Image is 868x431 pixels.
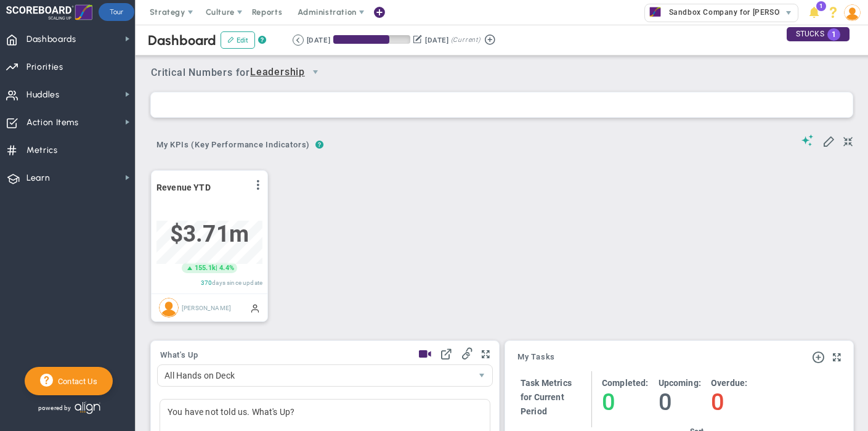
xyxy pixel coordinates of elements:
h4: 0 [710,388,747,416]
span: 1 [816,1,826,11]
div: [DATE] [425,35,448,46]
h4: Overdue: [710,377,747,388]
span: Manually Updated [250,303,260,313]
span: Revenue YTD [156,183,211,192]
span: 4.4% [219,264,234,272]
span: Huddles [26,82,60,108]
span: What's Up [160,351,198,359]
span: Period [521,406,547,416]
span: All Hands on Deck [158,365,471,386]
span: | [216,264,217,272]
button: Go to previous period [293,35,304,46]
span: (Current) [451,35,481,46]
img: Lisa Foulger [159,298,179,318]
span: days since update [212,279,262,286]
span: select [305,62,326,83]
span: 1 [827,28,840,41]
span: select [780,4,798,22]
span: Strategy [150,7,185,17]
span: select [471,365,492,386]
h4: 0 [658,388,700,416]
h4: Upcoming: [658,377,700,388]
span: 155.1k [195,263,216,273]
span: Sandbox Company for [PERSON_NAME] [663,4,814,20]
span: Administration [298,7,356,17]
span: Suggestions (AI Feature) [801,134,814,146]
span: Priorities [26,54,63,80]
span: 370 [201,279,212,286]
span: Dashboards [26,27,76,52]
div: [DATE] [307,35,330,46]
span: Metrics [26,138,58,163]
a: My Tasks [517,353,555,363]
button: What's Up [160,351,198,361]
img: 32320.Company.photo [647,4,663,20]
div: STUCKS [787,27,850,41]
button: My KPIs (Key Performance Indicators) [151,135,315,157]
span: Action Items [26,110,79,136]
h4: Task Metrics [521,377,572,388]
span: Learn [26,165,50,191]
h4: 0 [601,388,648,416]
span: for Current [521,392,564,402]
div: Powered by Align [25,398,152,417]
div: Period Progress: 73% Day 66 of 90 with 24 remaining. [333,35,410,44]
span: $3,707,282 [170,221,249,247]
span: My Tasks [517,353,555,361]
button: Edit [221,31,255,49]
h4: Completed: [601,377,648,388]
span: Dashboard [148,32,216,49]
span: Edit My KPIs [822,134,835,147]
span: My KPIs (Key Performance Indicators) [151,135,315,155]
img: 27125.Person.photo [844,4,861,21]
span: Leadership [250,65,305,80]
span: [PERSON_NAME] [182,304,231,311]
span: Culture [206,7,235,17]
span: Critical Numbers for [151,62,329,84]
span: Contact Us [53,377,97,386]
